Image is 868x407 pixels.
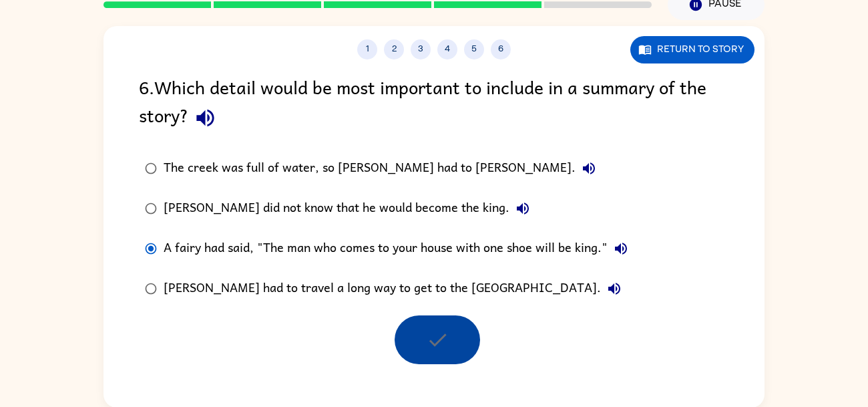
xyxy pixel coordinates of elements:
[139,73,729,135] div: 6 . Which detail would be most important to include in a summary of the story?
[357,39,377,59] button: 1
[164,195,536,222] div: [PERSON_NAME] did not know that he would become the king.
[164,275,628,302] div: [PERSON_NAME] had to travel a long way to get to the [GEOGRAPHIC_DATA].
[411,39,431,59] button: 3
[164,155,602,182] div: The creek was full of water, so [PERSON_NAME] had to [PERSON_NAME].
[437,39,457,59] button: 4
[576,155,602,182] button: The creek was full of water, so [PERSON_NAME] had to [PERSON_NAME].
[509,195,536,222] button: [PERSON_NAME] did not know that he would become the king.
[630,36,754,63] button: Return to story
[491,39,511,59] button: 6
[601,275,628,302] button: [PERSON_NAME] had to travel a long way to get to the [GEOGRAPHIC_DATA].
[608,235,634,262] button: A fairy had said, "The man who comes to your house with one shoe will be king."
[164,235,634,262] div: A fairy had said, "The man who comes to your house with one shoe will be king."
[464,39,484,59] button: 5
[384,39,404,59] button: 2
